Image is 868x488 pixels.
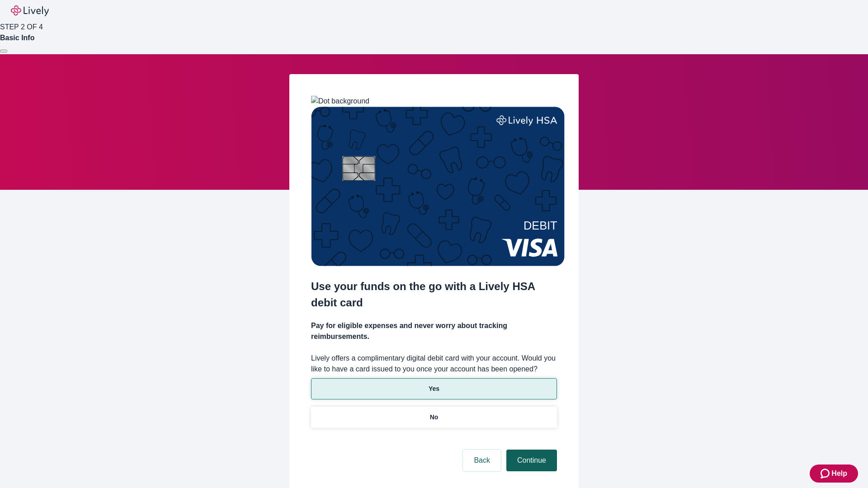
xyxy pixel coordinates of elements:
[506,450,557,471] button: Continue
[463,450,501,471] button: Back
[821,468,831,479] svg: Zendesk support icon
[810,465,858,483] button: Zendesk support iconHelp
[311,378,557,399] button: Yes
[311,320,557,342] h4: Pay for eligible expenses and never worry about tracking reimbursements.
[311,96,369,107] img: Dot background
[429,384,439,394] p: Yes
[430,413,439,422] p: No
[311,353,557,375] label: Lively offers a complimentary digital debit card with your account. Would you like to have a card...
[311,278,557,311] h2: Use your funds on the go with a Lively HSA debit card
[311,107,565,266] img: Debit card
[311,407,557,428] button: No
[831,468,847,479] span: Help
[11,5,49,16] img: Lively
